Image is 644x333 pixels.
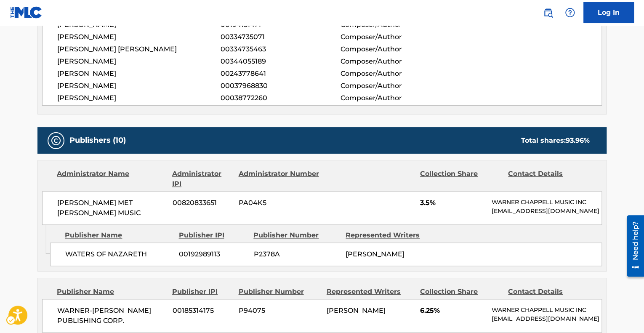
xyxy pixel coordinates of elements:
div: Represented Writers [327,287,414,297]
h5: Publishers (10) [69,136,126,145]
div: Publisher IPI [172,287,232,297]
span: 00038772260 [221,93,340,103]
span: 00185314175 [173,306,232,316]
span: 3.5% [420,198,485,208]
span: P2378A [253,249,339,259]
span: Composer/Author [340,81,449,91]
span: [PERSON_NAME] [57,56,221,67]
img: help [565,8,575,18]
span: [PERSON_NAME] [327,306,386,314]
img: search [543,8,553,18]
span: Composer/Author [340,93,449,103]
span: 93.96 % [566,136,590,144]
span: PA04K5 [239,198,320,208]
span: [PERSON_NAME] [57,32,221,42]
span: WATERS OF NAZARETH [65,249,173,259]
span: [PERSON_NAME] [346,250,404,258]
span: 00037968830 [221,81,340,91]
div: Contact Details [508,287,590,297]
div: Administrator Number [238,169,320,189]
span: [PERSON_NAME] [57,93,221,103]
div: Publisher Name [57,287,166,297]
span: Composer/Author [340,44,449,54]
span: WARNER-[PERSON_NAME] PUBLISHING CORP. [57,306,166,326]
p: [EMAIL_ADDRESS][DOMAIN_NAME] [492,207,601,216]
div: Administrator IPI [172,169,232,189]
p: [EMAIL_ADDRESS][DOMAIN_NAME] [492,314,601,323]
div: Collection Share [420,169,502,189]
p: WARNER CHAPPELL MUSIC INC [492,198,601,207]
img: Publishers [51,136,61,146]
span: 00334735463 [221,44,340,54]
iframe: Iframe | Resource Center [620,212,644,280]
span: [PERSON_NAME] [PERSON_NAME] [57,44,221,54]
span: Composer/Author [340,69,449,79]
span: P94075 [239,306,320,316]
span: Composer/Author [340,32,449,42]
span: [PERSON_NAME] MET [PERSON_NAME] MUSIC [57,198,166,218]
div: Publisher Number [238,287,320,297]
div: Contact Details [508,169,590,189]
a: Log In [583,2,634,23]
div: Publisher IPI [178,230,247,240]
span: 00334735071 [221,32,340,42]
span: 00192989113 [179,249,247,259]
span: 00243778641 [221,69,340,79]
p: WARNER CHAPPELL MUSIC INC [492,306,601,314]
span: [PERSON_NAME] [57,81,221,91]
span: 6.25% [420,306,485,316]
span: [PERSON_NAME] [57,69,221,79]
div: Publisher Number [253,230,339,240]
span: 00820833651 [173,198,232,208]
div: Total shares: [521,136,590,146]
div: Administrator Name [57,169,166,189]
span: Composer/Author [340,56,449,67]
div: Publisher Name [65,230,172,240]
img: MLC Logo [10,6,43,19]
div: Represented Writers [346,230,431,240]
div: Collection Share [420,287,502,297]
span: 00344055189 [221,56,340,67]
